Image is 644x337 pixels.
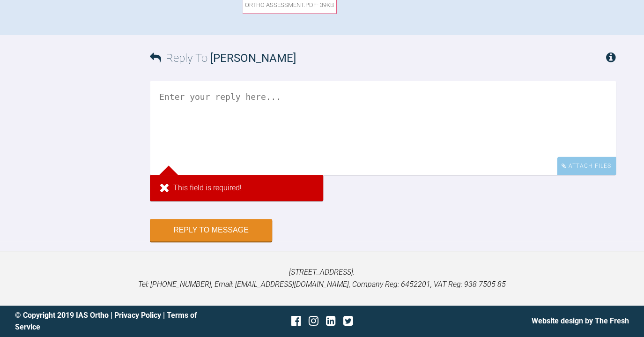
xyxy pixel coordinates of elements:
div: © Copyright 2019 IAS Ortho | | [15,309,220,333]
div: This field is required! [150,175,323,201]
a: Website design by The Fresh [532,316,629,325]
div: Attach Files [557,157,616,175]
button: Reply to Message [150,219,272,241]
p: [STREET_ADDRESS]. Tel: [PHONE_NUMBER], Email: [EMAIL_ADDRESS][DOMAIN_NAME], Company Reg: 6452201,... [15,266,629,290]
h3: Reply To [150,49,296,67]
span: [PERSON_NAME] [210,52,296,65]
a: Privacy Policy [114,311,161,320]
